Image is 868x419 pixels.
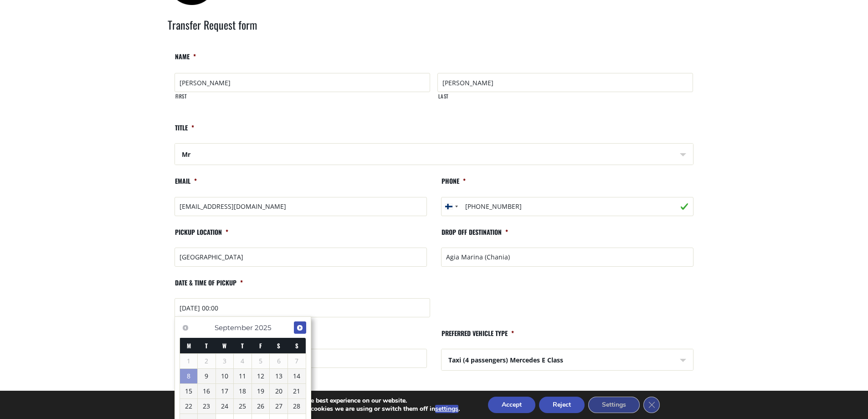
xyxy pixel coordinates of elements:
[234,399,252,414] a: 25
[175,124,194,140] label: Title
[277,341,280,350] span: Saturday
[180,399,198,414] a: 22
[288,399,306,414] a: 28
[216,384,234,398] a: 17
[180,384,198,398] a: 15
[234,369,252,383] a: 11
[270,384,288,398] a: 20
[216,369,234,383] a: 10
[175,144,693,166] span: Mr
[270,369,288,383] a: 13
[187,341,191,350] span: Monday
[270,399,288,414] a: 27
[442,197,461,216] button: Selected country
[252,369,270,383] a: 12
[435,405,458,413] button: settings
[180,369,198,383] a: 8
[216,354,234,368] span: 3
[288,384,306,398] a: 21
[488,397,535,413] button: Accept
[296,324,303,331] span: Next
[198,369,216,383] a: 9
[182,324,189,331] span: Previous
[175,177,197,193] label: Email
[295,341,298,350] span: Sunday
[252,399,270,414] a: 26
[215,323,253,332] span: September
[175,228,228,244] label: Pickup location
[288,369,306,383] a: 14
[270,354,288,368] span: 6
[180,321,192,334] a: Previous
[198,354,216,368] span: 2
[205,341,208,350] span: Tuesday
[198,399,216,414] a: 23
[252,384,270,398] a: 19
[288,354,306,368] span: 7
[643,397,660,413] button: Close GDPR Cookie Banner
[441,197,693,216] input: +358 41 2345678
[234,354,252,368] span: 4
[168,17,701,45] h2: Transfer Request form
[216,399,234,414] a: 24
[441,177,466,193] label: Phone
[206,397,460,405] p: We are using cookies to give you the best experience on our website.
[255,323,271,332] span: 2025
[441,329,514,345] label: Preferred vehicle type
[222,341,226,350] span: Wednesday
[180,354,198,368] span: 1
[588,397,640,413] button: Settings
[259,341,262,350] span: Friday
[234,384,252,398] a: 18
[241,341,244,350] span: Thursday
[175,279,243,295] label: Date & time of pickup
[438,93,693,108] label: Last
[539,397,585,413] button: Reject
[442,349,693,371] span: Taxi (4 passengers) Mercedes E Class
[198,384,216,398] a: 16
[175,93,430,108] label: First
[294,321,306,334] a: Next
[252,354,270,368] span: 5
[441,228,508,244] label: Drop off destination
[175,52,196,68] label: Name
[206,405,460,413] p: You can find out more about which cookies we are using or switch them off in .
